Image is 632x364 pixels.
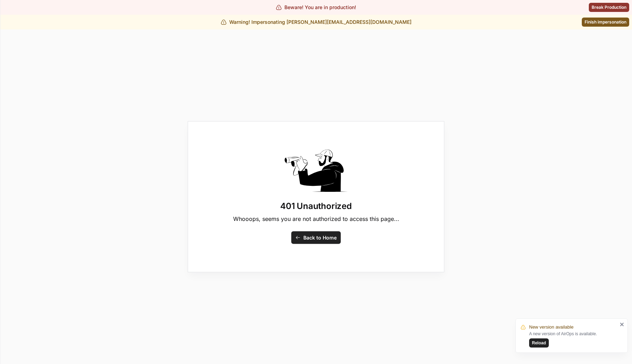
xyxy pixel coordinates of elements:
div: Beware! You are in production! [276,4,356,11]
div: A new version of AirOps is available. [529,331,618,348]
button: Reload [529,338,549,348]
span: Break Production [592,4,626,11]
a: Finish impersonation [582,18,629,27]
a: Back to Home [291,231,341,244]
button: close [620,322,625,327]
div: Warning! Impersonating [PERSON_NAME][EMAIL_ADDRESS][DOMAIN_NAME] [221,19,412,26]
span: Back to Home [303,234,337,241]
button: Break Production [589,3,629,12]
span: Finish impersonation [585,19,626,25]
span: New version available [529,324,573,331]
h1: 401 Unauthorized [280,201,351,212]
p: Whooops, seems you are not authorized to access this page... [233,215,399,223]
span: Reload [532,340,546,346]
